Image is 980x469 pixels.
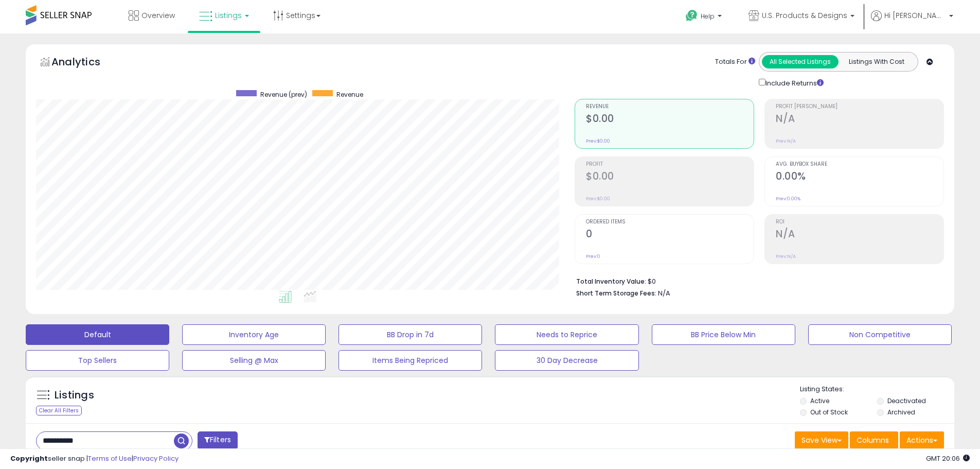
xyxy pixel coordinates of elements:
[762,10,847,21] span: U.S. Products & Designs
[776,219,943,225] span: ROI
[678,2,732,33] a: Help
[260,90,307,99] span: Revenue (prev)
[586,253,600,259] small: Prev: 0
[586,219,754,225] span: Ordered Items
[182,324,326,345] button: Inventory Age
[88,454,132,463] a: Terms of Use
[338,350,482,371] button: Items Being Repriced
[884,10,946,21] span: Hi [PERSON_NAME]
[701,12,715,21] span: Help
[715,57,755,67] div: Totals For
[55,388,94,403] h5: Listings
[810,396,829,405] label: Active
[495,324,638,345] button: Needs to Reprice
[776,170,943,184] h2: 0.00%
[26,324,169,345] button: Default
[658,288,670,298] span: N/A
[887,408,915,416] label: Archived
[762,55,839,68] button: All Selected Listings
[926,454,970,463] span: 2025-08-11 20:06 GMT
[336,90,363,99] span: Revenue
[776,253,796,259] small: Prev: N/A
[10,454,48,463] strong: Copyright
[838,55,915,68] button: Listings With Cost
[26,350,169,371] button: Top Sellers
[576,277,646,286] b: Total Inventory Value:
[751,77,836,89] div: Include Returns
[586,228,754,242] h2: 0
[51,55,120,72] h5: Analytics
[576,274,936,287] li: $0
[215,10,242,21] span: Listings
[495,350,638,371] button: 30 Day Decrease
[685,9,698,22] i: Get Help
[857,435,889,445] span: Columns
[887,396,926,405] label: Deactivated
[776,228,943,242] h2: N/A
[808,324,952,345] button: Non Competitive
[586,113,754,127] h2: $0.00
[198,431,238,449] button: Filters
[776,196,800,202] small: Prev: 0.00%
[36,406,82,415] div: Clear All Filters
[586,138,610,144] small: Prev: $0.00
[141,10,175,21] span: Overview
[586,170,754,184] h2: $0.00
[586,104,754,110] span: Revenue
[182,350,326,371] button: Selling @ Max
[900,431,944,449] button: Actions
[652,324,795,345] button: BB Price Below Min
[776,162,943,167] span: Avg. Buybox Share
[776,138,796,144] small: Prev: N/A
[776,113,943,127] h2: N/A
[871,10,953,33] a: Hi [PERSON_NAME]
[795,431,848,449] button: Save View
[133,454,179,463] a: Privacy Policy
[576,289,656,298] b: Short Term Storage Fees:
[800,385,954,394] p: Listing States:
[586,162,754,167] span: Profit
[776,104,943,110] span: Profit [PERSON_NAME]
[586,196,610,202] small: Prev: $0.00
[338,324,482,345] button: BB Drop in 7d
[10,454,179,464] div: seller snap | |
[810,408,848,416] label: Out of Stock
[850,431,898,449] button: Columns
